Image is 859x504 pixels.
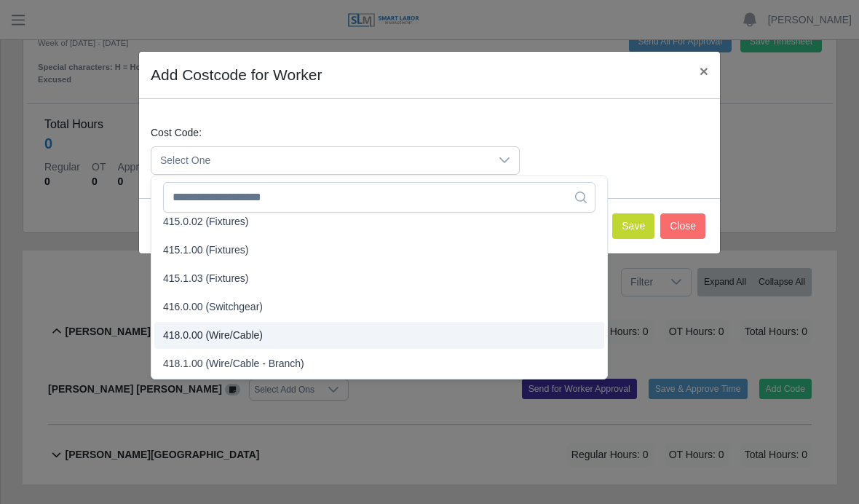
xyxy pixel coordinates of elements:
[154,322,604,349] li: 418.0.00 (Wire/Cable)
[163,214,249,229] span: 415.0.02 (Fixtures)
[612,213,654,239] button: Save
[163,271,249,286] span: 415.1.03 (Fixtures)
[163,356,304,371] span: 418.1.00 (Wire/Cable - Branch)
[154,208,604,235] li: 415.0.02 (Fixtures)
[151,125,202,141] label: Cost Code:
[151,63,322,87] h4: Add Costcode for Worker
[154,294,604,320] li: 416.0.00 (Switchgear)
[163,328,263,343] span: 418.0.00 (Wire/Cable)
[163,299,263,315] span: 416.0.00 (Switchgear)
[151,147,490,174] span: Select One
[154,350,604,377] li: 418.1.00 (Wire/Cable - Branch)
[688,52,720,90] button: Close
[700,63,708,79] span: ×
[660,213,705,239] button: Close
[154,237,604,264] li: 415.1.00 (Fixtures)
[154,265,604,292] li: 415.1.03 (Fixtures)
[163,243,249,258] span: 415.1.00 (Fixtures)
